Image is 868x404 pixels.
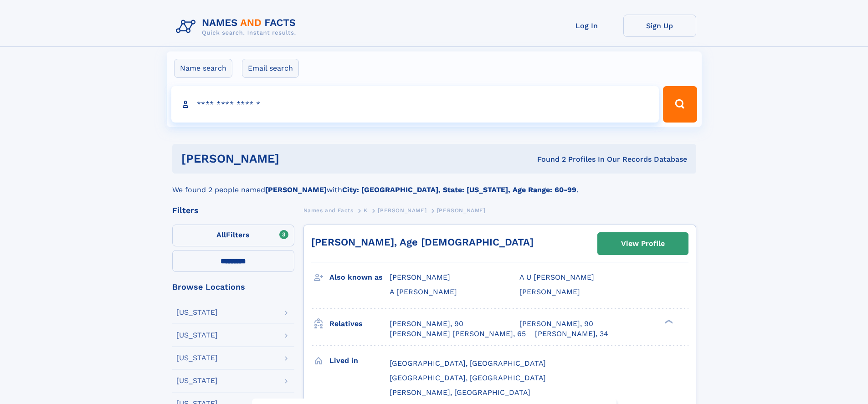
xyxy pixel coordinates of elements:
[390,373,546,382] span: [GEOGRAPHIC_DATA], [GEOGRAPHIC_DATA]
[390,329,526,339] a: [PERSON_NAME] [PERSON_NAME], 65
[390,319,463,329] a: [PERSON_NAME], 90
[242,59,299,78] label: Email search
[181,153,408,164] h1: [PERSON_NAME]
[342,185,576,194] b: City: [GEOGRAPHIC_DATA], State: [US_STATE], Age Range: 60-99
[663,318,673,324] div: ❯
[176,377,218,384] div: [US_STATE]
[216,230,226,239] span: All
[311,236,534,248] a: [PERSON_NAME], Age [DEMOGRAPHIC_DATA]
[329,316,390,332] h3: Relatives
[172,15,303,39] img: Logo Names and Facts
[623,15,696,37] a: Sign Up
[364,205,368,216] a: K
[408,154,687,164] div: Found 2 Profiles In Our Records Database
[364,207,368,214] span: K
[378,205,426,216] a: [PERSON_NAME]
[437,207,486,214] span: [PERSON_NAME]
[621,233,665,254] div: View Profile
[172,206,294,215] div: Filters
[390,388,530,397] span: [PERSON_NAME], [GEOGRAPHIC_DATA]
[172,225,294,246] label: Filters
[390,273,450,281] span: [PERSON_NAME]
[176,309,218,316] div: [US_STATE]
[390,359,546,368] span: [GEOGRAPHIC_DATA], [GEOGRAPHIC_DATA]
[329,353,390,368] h3: Lived in
[171,86,659,123] input: search input
[550,15,623,37] a: Log In
[265,185,327,194] b: [PERSON_NAME]
[390,287,457,296] span: A [PERSON_NAME]
[172,174,696,195] div: We found 2 people named with .
[378,207,426,214] span: [PERSON_NAME]
[663,86,697,123] button: Search Button
[176,354,218,362] div: [US_STATE]
[598,233,688,255] a: View Profile
[535,329,608,339] a: [PERSON_NAME], 34
[172,283,294,291] div: Browse Locations
[519,287,580,296] span: [PERSON_NAME]
[519,319,593,329] a: [PERSON_NAME], 90
[176,332,218,339] div: [US_STATE]
[519,273,594,281] span: A U [PERSON_NAME]
[303,205,354,216] a: Names and Facts
[174,59,232,78] label: Name search
[329,270,390,285] h3: Also known as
